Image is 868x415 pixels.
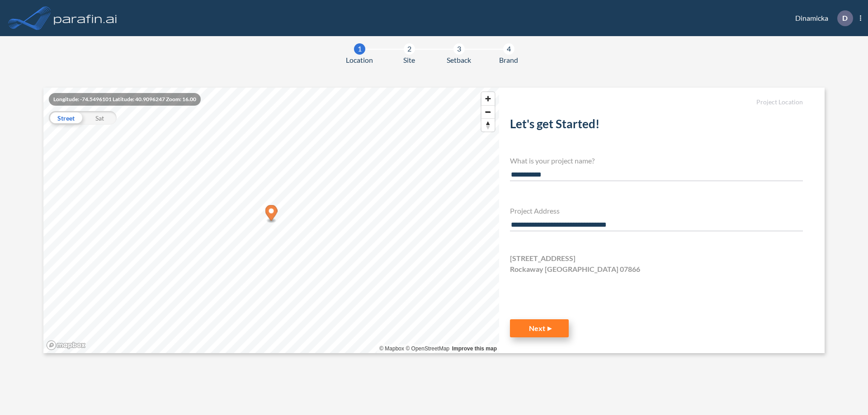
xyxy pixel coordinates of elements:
[510,156,803,165] h4: What is your project name?
[499,55,518,65] span: Brand
[49,93,201,106] div: Longitude: -74.5496101 Latitude: 40.9096247 Zoom: 16.00
[354,43,365,55] div: 1
[379,345,404,352] a: Mapbox
[83,111,117,125] div: Sat
[510,98,803,106] h5: Project Location
[452,345,497,352] a: Improve this map
[481,105,495,118] button: Zoom out
[510,319,569,337] button: Next
[842,14,848,22] p: D
[782,10,861,26] div: Dinamicka
[404,43,415,55] div: 2
[453,43,465,55] div: 3
[510,117,803,135] h2: Let's get Started!
[46,340,86,350] a: Mapbox homepage
[346,55,373,65] span: Location
[49,111,83,125] div: Street
[510,206,803,215] h4: Project Address
[481,106,495,118] span: Zoom out
[447,55,471,65] span: Setback
[510,264,640,275] span: Rockaway [GEOGRAPHIC_DATA] 07866
[481,92,495,105] button: Zoom in
[481,118,495,131] button: Reset bearing to north
[403,55,415,65] span: Site
[406,345,449,352] a: OpenStreetMap
[52,9,119,27] img: logo
[43,88,499,353] canvas: Map
[510,253,576,264] span: [STREET_ADDRESS]
[265,205,278,224] div: Map marker
[503,43,514,55] div: 4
